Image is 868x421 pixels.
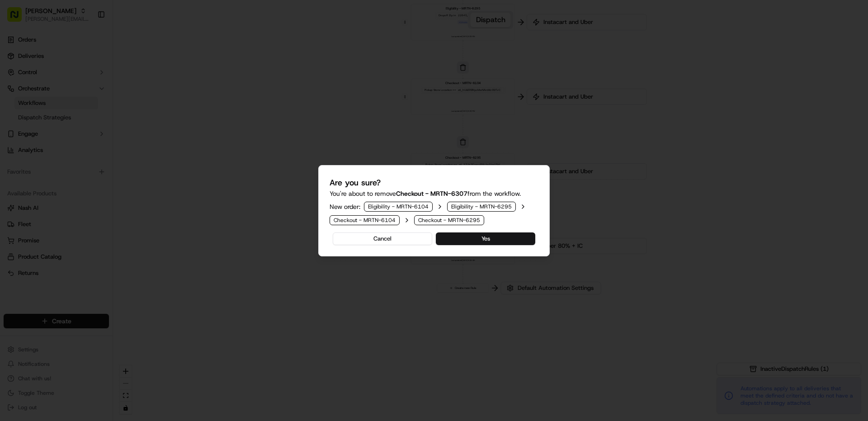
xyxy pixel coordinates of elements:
[9,132,16,139] div: 📗
[330,189,538,198] p: You're about to remove from the workflow.
[64,153,109,160] a: Powered byPylon
[414,215,484,225] div: Checkout - MRTN-6295
[85,131,145,140] span: API Documentation
[447,202,516,212] div: Eligibility - MRTN-6295
[18,131,69,140] span: Knowledge Base
[5,128,73,144] a: 📗Knowledge Base
[31,86,148,95] div: Start new chat
[330,176,538,189] h2: Are you sure?
[9,9,27,27] img: Nash
[24,58,163,68] input: Got a question? Start typing here...
[31,95,114,103] div: We're available if you need us!
[364,202,433,212] div: Eligibility - MRTN-6104
[396,189,467,198] strong: Checkout - MRTN-6307
[73,128,149,144] a: 💻API Documentation
[76,132,84,139] div: 💻
[330,202,360,211] p: New order:
[333,232,432,245] button: Cancel
[330,215,400,225] div: Checkout - MRTN-6104
[154,89,165,100] button: Start new chat
[9,36,165,51] p: Welcome 👋
[436,232,535,245] button: Yes
[9,86,25,103] img: 1736555255976-a54dd68f-1ca7-489b-9aae-adbdc363a1c4
[90,153,109,160] span: Pylon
